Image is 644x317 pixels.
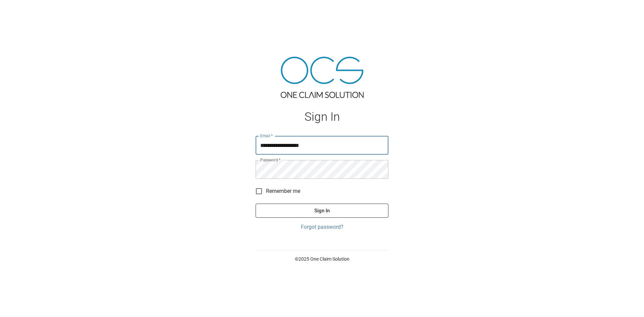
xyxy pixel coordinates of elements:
label: Email [260,133,273,139]
button: Sign In [256,204,388,218]
img: ocs-logo-white-transparent.png [8,4,35,17]
span: Remember me [266,187,300,195]
h1: Sign In [256,110,388,124]
p: © 2025 One Claim Solution [256,256,388,262]
label: Password [260,157,280,163]
img: ocs-logo-tra.png [281,57,364,98]
a: Forgot password? [256,223,388,231]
